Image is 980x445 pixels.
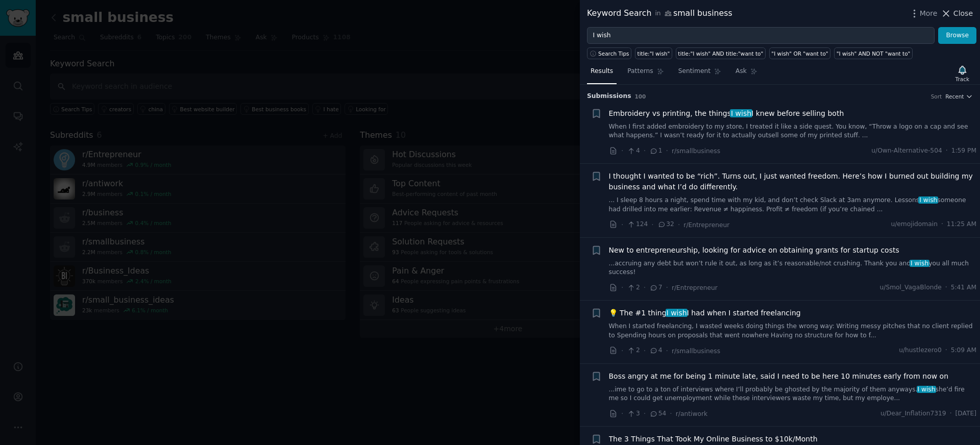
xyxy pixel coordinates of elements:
span: Results [591,67,613,76]
span: · [945,346,947,355]
span: r/Entrepreneur [672,284,718,291]
span: u/emojidomain [891,220,938,229]
span: 11:25 AM [947,220,976,229]
div: Keyword Search small business [587,7,732,20]
button: Browse [938,27,976,44]
span: · [621,282,623,293]
span: in [655,9,660,18]
a: Boss angry at me for being 1 minute late, said I need to be here 10 minutes early from now on [609,371,949,382]
span: 2 [627,283,640,292]
a: I thought I wanted to be “rich”. Turns out, I just wanted freedom. Here’s how I burned out buildi... [609,171,977,192]
a: ...ime to go to a ton of interviews where I’ll probably be ghosted by the majority of them anyway... [609,385,977,403]
span: u/Dear_Inflation7319 [880,409,946,418]
span: 32 [657,220,674,229]
span: 124 [627,220,648,229]
span: 1:59 PM [951,146,976,156]
span: · [621,408,623,419]
a: Embroidery vs printing, the thingsI wishI knew before selling both [609,108,844,119]
div: title:"I wish" [638,50,670,57]
span: [DATE] [955,409,976,418]
span: Sentiment [678,67,710,76]
span: r/antiwork [676,410,707,417]
span: I wish [910,260,929,267]
span: r/Entrepreneur [683,221,729,229]
span: 4 [627,146,640,156]
button: Track [952,63,973,84]
div: Sort [931,93,942,100]
span: · [644,145,646,156]
span: · [621,345,623,356]
span: · [950,409,952,418]
span: 3 [627,409,640,418]
a: title:"I wish" [635,47,672,59]
span: · [644,282,646,293]
span: I wish [666,309,688,317]
a: ... I sleep 8 hours a night, spend time with my kid, and don’t check Slack at 3am anymore. Lesson... [609,196,977,214]
span: · [644,345,646,356]
a: ...accruing any debt but won’t rule it out, as long as it’s reasonable/not crushing. Thank you an... [609,259,977,277]
div: "I wish" AND NOT "want to" [837,50,911,57]
span: Submission s [587,92,631,101]
a: Sentiment [675,63,725,84]
span: Recent [945,93,964,100]
a: The 3 Things That Took My Online Business to $10k/Month [609,434,818,444]
span: 5:09 AM [951,346,976,355]
span: I wish [918,196,938,204]
span: Patterns [627,67,653,76]
input: Try a keyword related to your business [587,27,935,44]
button: Recent [945,93,973,100]
span: · [666,282,668,293]
span: u/Own-Alternative-504 [871,146,942,156]
span: I wish [917,386,937,393]
span: u/hustlezero0 [899,346,942,355]
span: · [666,345,668,356]
span: · [651,219,653,230]
div: title:"I wish" AND title:"want to" [678,50,763,57]
span: · [666,145,668,156]
span: Embroidery vs printing, the things I knew before selling both [609,108,844,119]
button: Search Tips [587,47,631,59]
span: Ask [736,67,747,76]
span: 1 [649,146,662,156]
div: "I wish" OR "want to" [771,50,828,57]
a: When I first added embroidery to my store, I treated it like a side quest. You know, “Throw a log... [609,122,977,140]
a: "I wish" OR "want to" [769,47,830,59]
a: title:"I wish" AND title:"want to" [676,47,766,59]
span: 7 [649,283,662,292]
a: New to entrepreneurship, looking for advice on obtaining grants for startup costs [609,245,899,256]
span: · [644,408,646,419]
span: Search Tips [598,50,629,57]
button: Close [941,8,973,19]
span: More [920,8,938,19]
a: "I wish" AND NOT "want to" [834,47,913,59]
span: 4 [649,346,662,355]
a: Ask [732,63,761,84]
span: 100 [635,93,646,100]
span: 💡 The #1 thing I had when I started freelancing [609,308,801,318]
span: · [678,219,680,230]
div: Track [955,76,969,83]
a: When I started freelancing, I wasted weeks doing things the wrong way: Writing messy pitches that... [609,322,977,340]
span: u/Smol_VagaBlonde [880,283,942,292]
span: · [946,146,948,156]
a: Patterns [624,63,667,84]
span: · [941,220,943,229]
button: More [909,8,938,19]
a: 💡 The #1 thingI wishI had when I started freelancing [609,308,801,318]
span: · [945,283,947,292]
span: r/smallbusiness [672,147,720,155]
span: · [670,408,672,419]
span: 2 [627,346,640,355]
span: r/smallbusiness [672,348,720,355]
span: · [621,145,623,156]
span: Close [953,8,973,19]
span: · [621,219,623,230]
span: I wish [730,109,752,117]
span: 5:41 AM [951,283,976,292]
a: Results [587,63,617,84]
span: 54 [649,409,666,418]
